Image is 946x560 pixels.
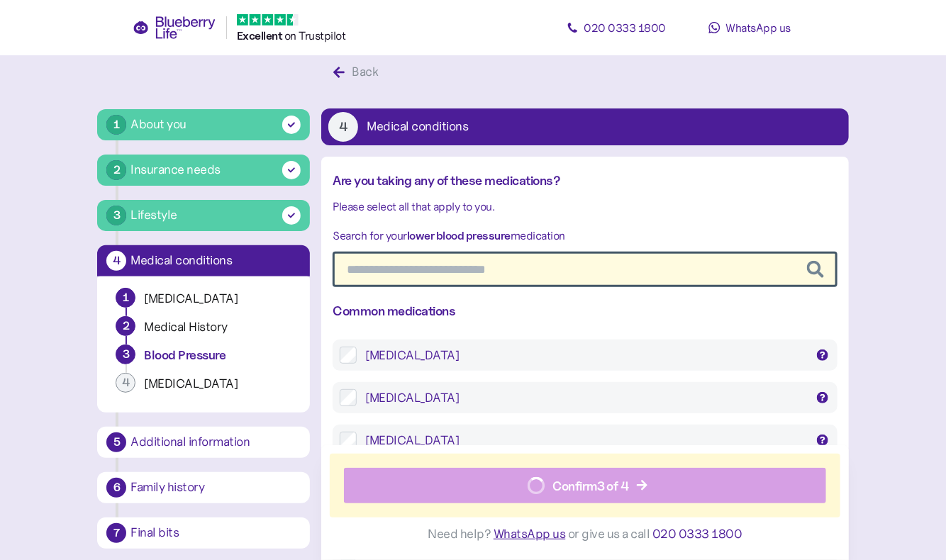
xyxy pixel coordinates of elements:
[284,28,346,43] span: on Trustpilot
[108,316,299,345] button: 2Medical History
[97,517,310,549] button: 7Final bits
[106,160,126,180] div: 2
[333,227,837,245] div: Search for your medication
[328,112,358,142] div: 4
[365,389,805,406] div: [MEDICAL_DATA]
[494,527,566,542] span: WhatsApp us
[106,251,126,271] div: 4
[144,376,291,392] div: [MEDICAL_DATA]
[106,432,126,452] div: 5
[130,527,301,539] div: Final bits
[367,121,468,133] div: Medical conditions
[106,206,126,225] div: 3
[144,291,291,307] div: [MEDICAL_DATA]
[333,301,837,321] div: Common medications
[686,13,813,42] a: WhatsApp us
[108,373,299,401] button: 4[MEDICAL_DATA]
[106,478,126,498] div: 6
[116,345,135,364] div: 3
[584,21,667,35] span: 020 0333 1800
[365,432,805,449] div: [MEDICAL_DATA]
[108,345,299,373] button: 3Blood Pressure
[352,62,379,82] div: Back
[116,373,135,393] div: 4
[106,523,126,543] div: 7
[97,245,310,276] button: 4Medical conditions
[97,155,310,186] button: 2Insurance needs
[726,21,791,35] span: WhatsApp us
[321,108,848,145] button: 4Medical conditions
[365,347,805,364] div: [MEDICAL_DATA]
[116,317,135,335] div: 2
[144,347,291,364] div: Blood Pressure
[237,29,284,43] span: Excellent ️
[652,527,742,542] span: 020 0333 1800
[333,171,837,191] div: Are you taking any of these medications?
[130,254,301,267] div: Medical conditions
[116,289,135,307] div: 1
[321,57,394,87] button: Back
[407,229,511,242] b: lower blood pressure
[130,436,301,449] div: Additional information
[130,115,187,134] div: About you
[552,13,680,42] a: 020 0333 1800
[333,198,837,215] div: Please select all that apply to you.
[97,109,310,140] button: 1About you
[144,319,291,335] div: Medical History
[330,518,840,551] div: Need help? or give us a call
[108,288,299,316] button: 1[MEDICAL_DATA]
[130,206,177,225] div: Lifestyle
[106,115,126,135] div: 1
[97,200,310,231] button: 3Lifestyle
[97,472,310,503] button: 6Family history
[130,160,221,179] div: Insurance needs
[97,427,310,458] button: 5Additional information
[130,481,301,494] div: Family history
